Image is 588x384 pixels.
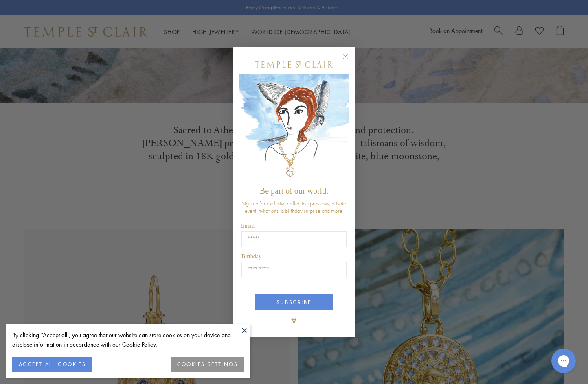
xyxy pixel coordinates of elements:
[255,294,333,310] button: SUBSCRIBE
[12,330,244,349] div: By clicking “Accept all”, you agree that our website can store cookies on your device and disclos...
[12,357,92,372] button: ACCEPT ALL COOKIES
[241,231,347,247] input: Email
[255,61,333,68] img: Temple St. Clair
[286,312,302,329] img: TSC
[260,186,328,195] span: Be part of our world.
[547,346,580,376] iframe: Gorgias live chat messenger
[171,357,244,372] button: COOKIES SETTINGS
[241,223,255,229] span: Email
[242,200,346,214] span: Sign up for exclusive collection previews, private event invitations, a birthday surprise and more.
[239,74,349,182] img: c4a9eb12-d91a-4d4a-8ee0-386386f4f338.jpeg
[344,55,355,65] button: Close dialog
[241,253,261,260] span: Birthday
